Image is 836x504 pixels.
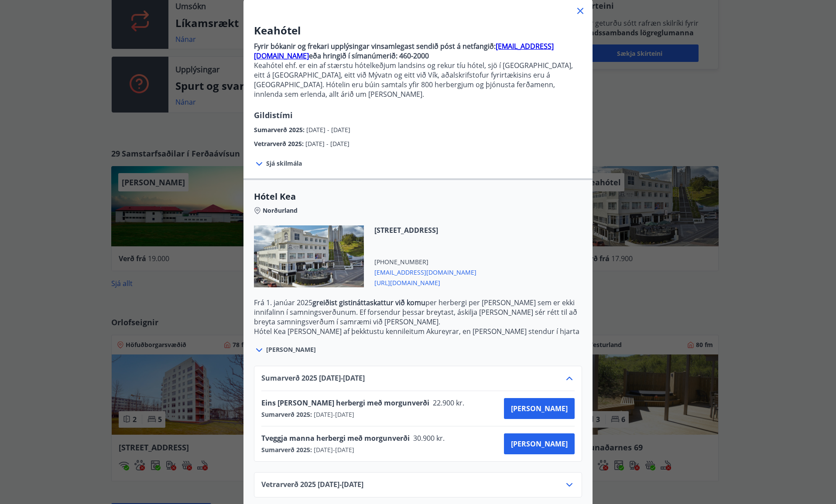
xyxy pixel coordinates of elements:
[261,446,312,454] span: Sumarverð 2025 :
[254,327,582,365] p: Hótel Kea [PERSON_NAME] af þekktustu kennileitum Akureyrar, en [PERSON_NAME] stendur í hjarta mið...
[374,266,476,277] span: [EMAIL_ADDRESS][DOMAIN_NAME]
[266,345,316,354] span: [PERSON_NAME]
[266,159,302,168] span: Sjá skilmála
[261,373,365,384] span: Sumarverð 2025 [DATE] - [DATE]
[263,206,298,215] span: Norðurland
[254,110,293,120] span: Gildistími
[504,398,575,419] button: [PERSON_NAME]
[254,298,582,327] p: Frá 1. janúar 2025 per herbergi per [PERSON_NAME] sem er ekki innifalinn í samningsverðunum. Ef f...
[511,439,568,449] span: [PERSON_NAME]
[511,404,568,413] span: [PERSON_NAME]
[306,126,350,134] span: [DATE] - [DATE]
[312,410,354,419] span: [DATE] - [DATE]
[374,277,476,287] span: [URL][DOMAIN_NAME]
[504,433,575,454] button: [PERSON_NAME]
[261,398,429,408] span: Eins [PERSON_NAME] herbergi með morgunverði
[429,398,466,408] span: 22.900 kr.
[254,41,496,51] strong: Fyrir bókanir og frekari upplýsingar vinsamlegast sendið póst á netfangið:
[374,258,476,266] span: [PHONE_NUMBER]
[410,433,447,443] span: 30.900 kr.
[254,23,582,38] h3: Keahótel
[254,191,582,203] span: Hótel Kea
[312,298,425,307] strong: greiðist gistináttaskattur við komu
[254,61,582,99] p: Keahótel ehf. er ein af stærstu hótelkeðjum landsins og rekur tíu hótel, sjö í [GEOGRAPHIC_DATA],...
[254,140,305,148] span: Vetrarverð 2025 :
[305,140,349,148] span: [DATE] - [DATE]
[261,433,410,443] span: Tveggja manna herbergi með morgunverði
[254,41,554,61] a: [EMAIL_ADDRESS][DOMAIN_NAME]
[261,410,312,419] span: Sumarverð 2025 :
[312,446,354,454] span: [DATE] - [DATE]
[374,225,476,235] span: [STREET_ADDRESS]
[254,126,306,134] span: Sumarverð 2025 :
[309,51,429,61] strong: eða hringið í símanúmerið: 460-2000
